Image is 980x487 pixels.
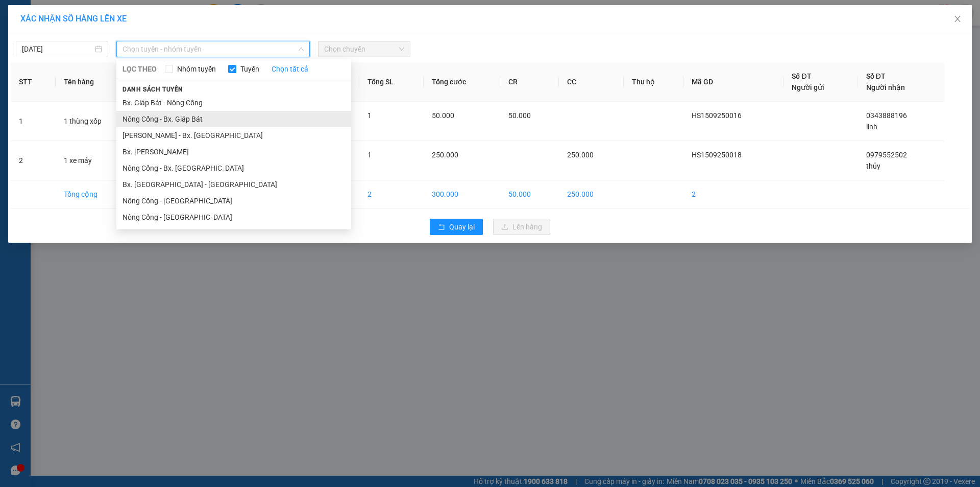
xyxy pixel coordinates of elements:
span: HS1509250018 [108,41,168,52]
span: thủy [866,162,880,170]
span: Quay lại [449,221,475,233]
span: 250.000 [567,151,594,159]
th: CC [559,62,624,102]
span: Danh sách tuyến [116,85,189,94]
th: STT [11,62,56,102]
td: 250.000 [559,180,624,208]
span: HS1509250018 [692,151,742,159]
button: Close [943,5,972,34]
li: Bx. [GEOGRAPHIC_DATA] - [GEOGRAPHIC_DATA] [116,176,351,193]
span: Số ĐT [866,72,886,80]
span: rollback [438,223,445,231]
button: uploadLên hàng [493,219,550,235]
span: Chọn tuyến - nhóm tuyến [122,41,304,57]
td: 2 [683,180,784,208]
td: 300.000 [424,180,500,208]
span: 250.000 [432,151,458,159]
span: close [953,15,962,23]
span: HS1509250016 [692,111,742,120]
td: 2 [359,180,424,208]
strong: PHIẾU BIÊN NHẬN [40,56,96,78]
span: 50.000 [508,111,531,120]
li: Nông Cống - Bx. [GEOGRAPHIC_DATA] [116,160,351,176]
li: Bx. [PERSON_NAME] [116,144,351,160]
span: down [298,46,304,52]
a: Chọn tất cả [272,63,308,75]
span: Người gửi [792,83,824,91]
th: CR [500,62,559,102]
th: Tổng SL [359,62,424,102]
span: 1 [367,151,372,159]
li: Nông Cống - [GEOGRAPHIC_DATA] [116,193,351,209]
span: Người nhận [866,83,905,91]
td: 1 thùng xốp [56,102,138,141]
th: Mã GD [683,62,784,102]
img: logo [5,30,28,65]
span: LỌC THEO [122,63,157,75]
input: 15/09/2025 [22,43,93,55]
td: 50.000 [500,180,559,208]
button: rollbackQuay lại [430,219,483,235]
li: Nông Cống - Bx. Giáp Bát [116,111,351,127]
td: 2 [11,141,56,180]
strong: CHUYỂN PHÁT NHANH ĐÔNG LÝ [33,8,103,41]
span: Chọn chuyến [324,41,404,57]
span: Tuyến [236,63,263,75]
span: Số ĐT [792,72,811,80]
span: 0343888196 [866,111,907,120]
span: 1 [367,111,372,120]
th: Tổng cước [424,62,500,102]
li: [PERSON_NAME] - Bx. [GEOGRAPHIC_DATA] [116,127,351,144]
span: 50.000 [432,111,454,120]
span: Nhóm tuyến [173,63,220,75]
th: Tên hàng [56,62,138,102]
span: SĐT XE [51,43,84,54]
td: 1 xe máy [56,141,138,180]
td: 1 [11,102,56,141]
span: 0979552502 [866,151,907,159]
th: Thu hộ [624,62,683,102]
td: Tổng cộng [56,180,138,208]
span: XÁC NHẬN SỐ HÀNG LÊN XE [20,14,127,24]
li: Nông Cống - [GEOGRAPHIC_DATA] [116,209,351,225]
li: Bx. Giáp Bát - Nông Cống [116,95,351,111]
span: linh [866,123,877,131]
